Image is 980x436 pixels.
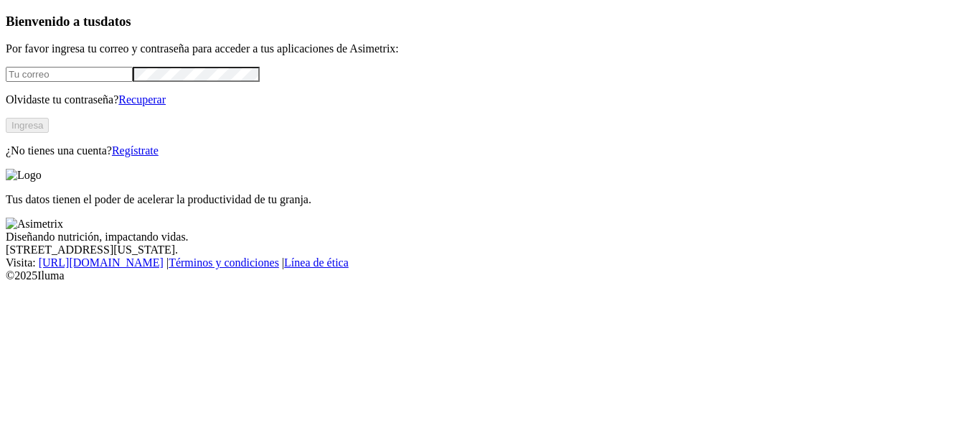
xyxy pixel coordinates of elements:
a: [URL][DOMAIN_NAME] [39,256,164,269]
input: Tu correo [6,67,133,82]
a: Regístrate [112,144,159,157]
span: datos [100,14,131,29]
a: Línea de ética [284,256,349,269]
div: Diseñando nutrición, impactando vidas. [6,231,974,243]
a: Recuperar [118,93,166,106]
div: [STREET_ADDRESS][US_STATE]. [6,243,974,256]
p: Por favor ingresa tu correo y contraseña para acceder a tus aplicaciones de Asimetrix: [6,42,974,55]
h3: Bienvenido a tus [6,14,974,29]
button: Ingresa [6,118,49,133]
a: Términos y condiciones [169,256,279,269]
div: © 2025 Iluma [6,269,974,282]
p: Olvidaste tu contraseña? [6,93,974,106]
div: Visita : | | [6,256,974,269]
p: ¿No tienes una cuenta? [6,144,974,157]
img: Asimetrix [6,218,63,231]
p: Tus datos tienen el poder de acelerar la productividad de tu granja. [6,193,974,206]
img: Logo [6,169,42,182]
